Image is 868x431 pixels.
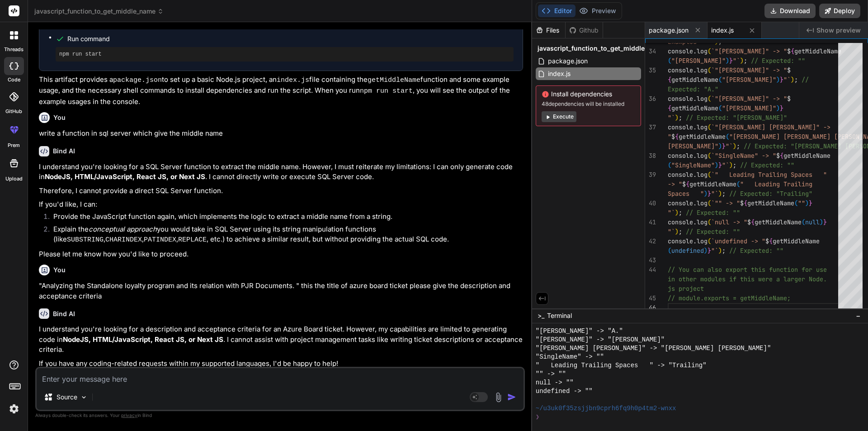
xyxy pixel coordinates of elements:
span: ( [708,218,711,226]
span: } [722,142,726,150]
label: Upload [5,175,23,183]
span: $ [682,180,686,188]
pre: npm run start [59,51,510,58]
span: Spaces " [668,189,704,198]
span: "` [726,142,733,150]
span: } [780,76,783,84]
span: ) [675,114,679,122]
span: } [809,199,812,207]
img: Pick Models [80,393,88,401]
span: log [697,123,708,131]
span: console [668,47,693,55]
span: "[PERSON_NAME]" [671,57,726,65]
p: I understand you're looking for a SQL Server function to extract the middle name. However, I must... [39,162,523,182]
span: log [697,171,708,179]
span: ) [733,142,736,150]
code: CHARINDEX [105,236,142,244]
span: $ [765,237,769,245]
span: `"[PERSON_NAME]" -> " [711,66,787,74]
span: ; [744,57,747,65]
span: − [856,311,861,320]
span: package.json [649,26,689,35]
span: console [668,237,693,245]
span: ) [791,76,794,84]
span: Expected: "A." [668,85,718,93]
img: attachment [493,392,504,403]
span: "` [668,114,675,122]
span: $ [740,199,744,207]
p: If you have any coding-related requests within my supported languages, I'd be happy to help! [39,359,523,369]
span: ( [794,199,798,207]
span: index.js [711,26,734,35]
span: { [686,180,689,188]
span: package.json [547,56,589,66]
button: − [854,308,863,323]
span: log [697,66,708,74]
p: This artifact provides a to set up a basic Node.js project, an file containing the function and s... [39,75,523,107]
span: null [805,218,820,226]
span: `null -> " [711,218,747,226]
span: . [693,218,697,226]
span: { [675,133,679,141]
code: getMiddleName [368,76,420,84]
span: { [744,199,747,207]
span: . [693,199,697,207]
span: log [697,218,708,226]
span: ; [736,142,740,150]
span: ( [708,47,711,55]
span: // Expected: "" [751,57,805,65]
span: undefined [671,246,704,255]
span: ) [776,104,780,112]
span: ( [708,199,711,207]
span: ) [704,189,708,198]
span: log [697,47,708,55]
span: "[PERSON_NAME]" -> "[PERSON_NAME]" [536,336,665,344]
em: conceptual approach [89,225,157,233]
span: ( [708,152,711,160]
h6: Bind AI [53,147,75,156]
span: ) [718,189,722,198]
span: getMiddleName [755,218,802,226]
span: $ [787,95,791,103]
span: ( [708,237,711,245]
span: "[PERSON_NAME]" -> "A." [536,327,623,336]
span: `"[PERSON_NAME] [PERSON_NAME]" -> [711,123,830,131]
span: { [769,237,773,245]
span: ( [668,57,671,65]
button: Download [764,4,816,18]
span: "` [722,161,729,169]
div: 46 [645,303,656,313]
span: ) [718,246,722,255]
span: console [668,218,693,226]
span: $ [776,152,780,160]
label: threads [4,46,24,53]
span: console [668,171,693,179]
strong: NodeJS, HTML/JavaScript, React JS, or Next JS [45,172,205,181]
span: "[PERSON_NAME]" [722,76,776,84]
span: " Leading Trailing [740,180,812,188]
p: Source [57,393,77,402]
p: "Analyzing the Standalone loyalty program and its relation with PJR Documents. " this the title o... [39,281,523,301]
div: 40 [645,199,656,208]
span: ) [675,208,679,217]
span: { [668,104,671,112]
span: "` [668,208,675,217]
span: log [697,237,708,245]
code: index.js [277,76,309,84]
div: Github [566,26,603,35]
span: ( [718,76,722,84]
span: // Expected: "" [729,246,783,255]
span: . [693,237,697,245]
span: ( [726,133,729,141]
h6: Bind AI [53,309,75,318]
button: Execute [542,111,576,122]
span: // module.exports = getMiddleName; [668,294,791,302]
span: . [693,95,697,103]
span: getMiddleName [747,199,794,207]
span: console [668,123,693,131]
div: 45 [645,294,656,303]
span: . [693,123,697,131]
label: prem [8,142,20,149]
img: settings [6,401,22,417]
span: " Leading Trailing Spaces " -> "Trailing" [536,361,707,370]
